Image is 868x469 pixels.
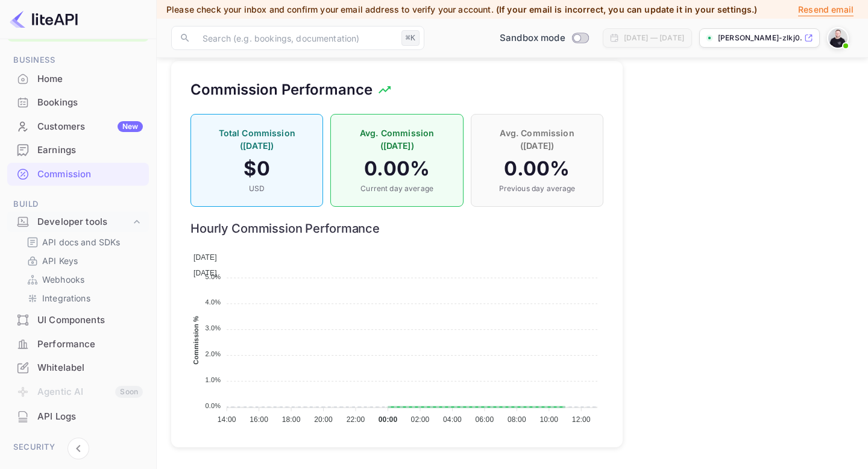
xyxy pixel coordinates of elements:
[205,299,221,306] tspan: 4.0%
[118,121,143,132] div: New
[539,416,558,424] tspan: 10:00
[7,139,149,161] a: Earnings
[828,28,848,48] img: Spencer Toogood
[572,416,591,424] tspan: 12:00
[7,68,149,91] div: Home
[42,236,121,248] p: API docs and SDKs
[205,325,221,332] tspan: 3.0%
[27,236,139,248] a: API docs and SDKs
[401,30,420,46] div: ⌘K
[203,127,310,152] p: Total Commission ([DATE])
[508,416,526,424] tspan: 08:00
[250,416,268,424] tspan: 16:00
[42,292,90,304] p: Integrations
[343,127,450,152] p: Avg. Commission ([DATE])
[37,215,131,229] div: Developer tools
[22,233,144,251] div: API docs and SDKs
[282,416,301,424] tspan: 18:00
[193,269,217,277] span: [DATE]
[205,402,221,409] tspan: 0.0%
[443,416,462,424] tspan: 04:00
[42,273,84,286] p: Webhooks
[379,416,398,424] tspan: 00:00
[27,273,139,286] a: Webhooks
[37,143,143,157] div: Earnings
[218,416,236,424] tspan: 14:00
[205,350,221,357] tspan: 2.0%
[7,356,149,379] a: Whitelabel
[203,157,310,181] h4: $ 0
[7,309,149,332] div: UI Components
[495,31,593,45] div: Switch to Production mode
[37,72,143,86] div: Home
[475,416,494,424] tspan: 06:00
[347,416,365,424] tspan: 22:00
[718,33,802,43] p: [PERSON_NAME]-zlkj0....
[22,252,144,269] div: API Keys
[483,183,591,194] p: Previous day average
[343,183,450,194] p: Current day average
[500,31,565,45] span: Sandbox mode
[798,3,854,16] p: Resend email
[190,221,603,236] h6: Hourly Commission Performance
[483,157,591,181] h4: 0.00 %
[314,416,333,424] tspan: 20:00
[37,120,143,134] div: Customers
[7,115,149,139] div: CustomersNew
[37,313,143,327] div: UI Components
[7,333,149,356] div: Performance
[27,254,139,267] a: API Keys
[7,91,149,113] a: Bookings
[205,273,221,280] tspan: 5.0%
[7,139,149,162] div: Earnings
[192,316,200,365] text: Commission %
[7,356,149,380] div: Whitelabel
[203,183,310,194] p: USD
[7,68,149,90] a: Home
[7,198,149,211] span: Build
[7,441,149,454] span: Security
[37,96,143,110] div: Bookings
[22,289,144,307] div: Integrations
[37,338,143,351] div: Performance
[7,405,149,427] a: API Logs
[7,309,149,331] a: UI Components
[166,4,494,14] span: Please check your inbox and confirm your email address to verify your account.
[190,80,373,99] h5: Commission Performance
[193,253,217,262] span: [DATE]
[7,54,149,67] span: Business
[42,254,78,267] p: API Keys
[496,4,758,14] span: (If your email is incorrect, you can update it in your settings.)
[37,361,143,375] div: Whitelabel
[10,10,78,29] img: LiteAPI logo
[7,212,149,233] div: Developer tools
[27,292,139,304] a: Integrations
[7,91,149,115] div: Bookings
[195,26,397,50] input: Search (e.g. bookings, documentation)
[68,438,89,459] button: Collapse navigation
[7,163,149,186] div: Commission
[205,376,221,383] tspan: 1.0%
[483,127,591,152] p: Avg. Commission ([DATE])
[343,157,450,181] h4: 0.00 %
[624,33,684,43] div: [DATE] — [DATE]
[411,416,430,424] tspan: 02:00
[37,168,143,181] div: Commission
[37,410,143,424] div: API Logs
[7,163,149,185] a: Commission
[7,405,149,429] div: API Logs
[7,115,149,137] a: CustomersNew
[22,271,144,288] div: Webhooks
[7,333,149,355] a: Performance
